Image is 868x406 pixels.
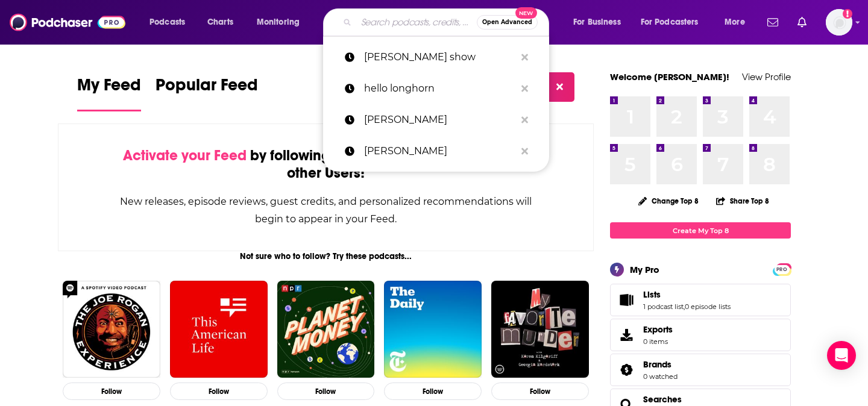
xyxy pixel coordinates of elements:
[643,289,661,300] span: Lists
[641,14,699,31] span: For Podcasters
[763,12,783,33] a: Show notifications dropdown
[364,42,515,73] p: shaun thompson show
[716,13,760,32] button: open menu
[610,354,791,386] span: Brands
[742,71,791,83] a: View Profile
[715,189,770,213] button: Share Top 8
[149,14,185,31] span: Podcasts
[491,281,589,378] img: My Favorite Murder with Karen Kilgariff and Georgia Hardstark
[643,359,671,370] span: Brands
[123,146,247,164] span: Activate your Feed
[119,147,533,182] div: by following Podcasts, Creators, Lists, and other Users!
[491,383,589,400] button: Follow
[207,14,233,31] span: Charts
[827,341,856,370] div: Open Intercom Messenger
[277,383,375,400] button: Follow
[156,75,258,111] a: Popular Feed
[364,104,515,136] p: brendan vaughan
[63,383,160,400] button: Follow
[826,9,852,36] img: User Profile
[573,14,621,31] span: For Business
[614,361,638,378] a: Brands
[565,13,636,32] button: open menu
[610,319,791,351] a: Exports
[248,13,315,32] button: open menu
[826,9,852,36] span: Logged in as KrishanaDavis
[643,337,673,346] span: 0 items
[200,13,241,32] a: Charts
[826,9,852,36] button: Show profile menu
[684,302,685,311] span: ,
[643,324,673,335] span: Exports
[614,326,638,343] span: Exports
[610,71,729,83] a: Welcome [PERSON_NAME]!
[610,284,791,316] span: Lists
[643,394,682,405] a: Searches
[384,281,482,378] img: The Daily
[643,302,684,311] a: 1 podcast list
[775,264,789,273] a: PRO
[77,75,141,111] a: My Feed
[10,11,125,34] img: Podchaser - Follow, Share and Rate Podcasts
[356,13,477,32] input: Search podcasts, credits, & more...
[477,15,538,30] button: Open AdvancedNew
[515,7,537,19] span: New
[631,193,706,208] button: Change Top 8
[141,13,201,32] button: open menu
[77,75,141,102] span: My Feed
[482,19,532,25] span: Open Advanced
[610,222,791,239] a: Create My Top 8
[643,289,731,300] a: Lists
[775,265,789,274] span: PRO
[685,302,731,311] a: 0 episode lists
[58,251,594,261] div: Not sure who to follow? Try these podcasts...
[630,264,659,275] div: My Pro
[156,75,258,102] span: Popular Feed
[384,383,482,400] button: Follow
[643,372,678,381] a: 0 watched
[277,281,375,378] img: Planet Money
[364,136,515,167] p: brendan vaughan
[170,281,268,378] img: This American Life
[323,42,549,73] a: [PERSON_NAME] show
[63,281,160,378] img: The Joe Rogan Experience
[323,104,549,136] a: [PERSON_NAME]
[793,12,811,33] a: Show notifications dropdown
[323,136,549,167] a: [PERSON_NAME]
[323,73,549,104] a: hello longhorn
[614,292,638,308] a: Lists
[119,193,533,228] div: New releases, episode reviews, guest credits, and personalized recommendations will begin to appe...
[843,9,852,19] svg: Add a profile image
[725,14,745,31] span: More
[335,8,561,36] div: Search podcasts, credits, & more...
[364,73,515,104] p: hello longhorn
[633,13,716,32] button: open menu
[257,14,300,31] span: Monitoring
[170,383,268,400] button: Follow
[643,359,678,370] a: Brands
